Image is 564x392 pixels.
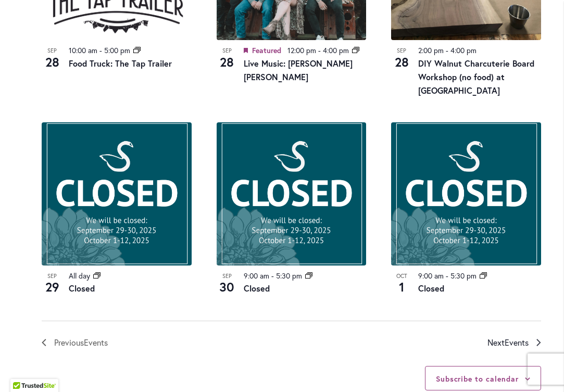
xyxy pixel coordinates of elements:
[244,58,353,82] a: Live Music: [PERSON_NAME] [PERSON_NAME]
[217,278,237,296] span: 30
[391,46,412,55] span: Sep
[505,337,529,348] span: Events
[318,45,321,55] span: -
[252,45,281,55] span: Featured
[287,45,316,55] time: 12:00 pm
[418,283,444,294] a: Closed
[487,336,529,349] span: Next
[42,278,62,296] span: 29
[487,336,541,349] a: Next Events
[8,355,37,384] iframe: Launch Accessibility Center
[244,45,248,57] em: Featured
[391,122,541,265] img: SID-CLOSED-2025-SEPTEMBER-OCTOBER – 2
[104,45,130,55] time: 5:00 pm
[244,271,269,281] time: 9:00 am
[418,45,444,55] time: 2:00 pm
[42,122,192,265] img: SID-CLOSED-2025-SEPTEMBER-OCTOBER – 2
[42,272,62,281] span: Sep
[418,58,534,96] a: DIY Walnut Charcuterie Board Workshop (no food) at [GEOGRAPHIC_DATA]
[69,58,172,69] a: Food Truck: The Tap Trailer
[217,122,367,265] img: SID-CLOSED-2025-SEPTEMBER-OCTOBER – 2
[446,45,448,55] span: -
[391,278,412,296] span: 1
[42,53,62,71] span: 28
[69,45,97,55] time: 10:00 am
[436,374,519,384] button: Subscribe to calendar
[217,46,237,55] span: Sep
[244,283,270,294] a: Closed
[54,336,108,349] span: Previous
[418,271,444,281] time: 9:00 am
[84,337,108,348] span: Events
[69,283,95,294] a: Closed
[271,271,274,281] span: -
[391,272,412,281] span: Oct
[217,53,237,71] span: 28
[446,271,448,281] span: -
[99,45,102,55] span: -
[323,45,349,55] time: 4:00 pm
[69,271,90,281] time: All day
[42,46,62,55] span: Sep
[450,45,477,55] time: 4:00 pm
[391,53,412,71] span: 28
[450,271,477,281] time: 5:30 pm
[276,271,302,281] time: 5:30 pm
[217,272,237,281] span: Sep
[42,336,108,349] a: Previous Events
